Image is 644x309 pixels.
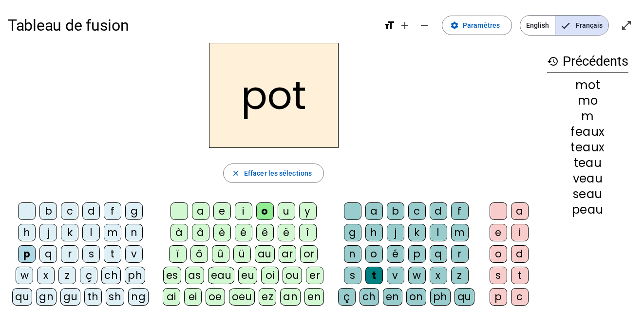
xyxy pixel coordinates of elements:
[450,21,459,30] mat-icon: settings
[621,19,632,31] mat-icon: open_in_full
[408,202,426,220] div: c
[244,167,312,179] span: Effacer les sélections
[304,288,324,306] div: en
[37,267,55,284] div: x
[82,202,100,220] div: d
[169,245,187,263] div: ï
[125,267,145,284] div: ph
[387,202,404,220] div: b
[463,19,500,31] span: Paramètres
[60,288,80,306] div: gu
[280,288,301,306] div: an
[344,267,361,284] div: s
[451,224,469,241] div: m
[279,245,296,263] div: ar
[520,16,555,35] span: English
[547,142,628,153] div: teaux
[365,267,383,284] div: t
[547,157,628,169] div: teau
[430,202,447,220] div: d
[395,16,415,35] button: Augmenter la taille de la police
[306,267,323,284] div: er
[283,267,302,284] div: ou
[238,267,257,284] div: eu
[192,224,209,241] div: â
[360,288,379,306] div: ch
[344,224,361,241] div: g
[82,245,100,263] div: s
[430,224,447,241] div: l
[82,224,100,241] div: l
[261,267,279,284] div: oi
[490,267,507,284] div: s
[206,288,225,306] div: oe
[39,245,57,263] div: q
[235,224,252,241] div: é
[451,267,469,284] div: z
[383,288,402,306] div: en
[61,224,78,241] div: k
[408,245,426,263] div: p
[547,51,628,73] h3: Précédents
[256,202,274,220] div: o
[190,245,208,263] div: ô
[338,288,356,306] div: ç
[408,267,426,284] div: w
[520,15,609,36] mat-button-toggle-group: Language selection
[163,267,181,284] div: es
[511,267,529,284] div: t
[490,245,507,263] div: o
[209,43,339,148] h2: pot
[399,19,411,31] mat-icon: add
[39,224,57,241] div: j
[430,288,451,306] div: ph
[511,224,529,241] div: i
[547,95,628,107] div: mo
[547,188,628,200] div: seau
[387,224,404,241] div: j
[84,288,102,306] div: th
[555,16,608,35] span: Français
[511,202,529,220] div: a
[387,267,404,284] div: v
[8,10,376,41] h1: Tableau de fusion
[490,288,507,306] div: p
[212,245,229,263] div: û
[223,164,324,183] button: Effacer les sélections
[185,267,204,284] div: as
[256,224,274,241] div: ê
[61,202,78,220] div: c
[104,245,121,263] div: t
[451,202,469,220] div: f
[233,245,251,263] div: ü
[213,202,231,220] div: e
[163,288,180,306] div: ai
[192,202,209,220] div: a
[125,224,143,241] div: n
[80,267,97,284] div: ç
[39,202,57,220] div: b
[442,16,512,35] button: Paramètres
[430,245,447,263] div: q
[12,288,32,306] div: qu
[36,288,57,306] div: gn
[511,245,529,263] div: d
[104,202,121,220] div: f
[547,79,628,91] div: mot
[278,224,295,241] div: ë
[16,267,33,284] div: w
[106,288,124,306] div: sh
[451,245,469,263] div: r
[18,245,36,263] div: p
[547,110,628,122] div: m
[547,126,628,138] div: feaux
[61,245,78,263] div: r
[365,202,383,220] div: a
[455,288,474,306] div: qu
[231,169,240,178] mat-icon: close
[170,224,188,241] div: à
[387,245,404,263] div: é
[125,245,143,263] div: v
[299,224,317,241] div: î
[128,288,149,306] div: ng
